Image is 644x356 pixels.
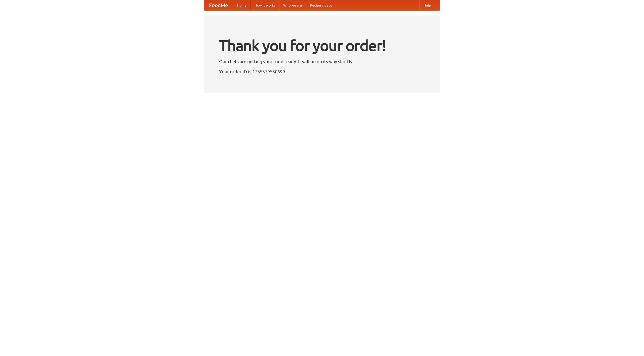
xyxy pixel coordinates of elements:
a: Who we are [279,0,306,10]
p: Our chefs are getting your food ready. It will be on its way shortly. [219,58,425,65]
a: Home [233,0,251,10]
h1: Thank you for your order! [219,33,425,58]
a: Recipe videos [306,0,336,10]
a: Help [419,0,435,10]
a: How it works [251,0,279,10]
a: FoodMe [204,0,233,10]
p: Your order ID is 1755379550699. [219,68,425,75]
